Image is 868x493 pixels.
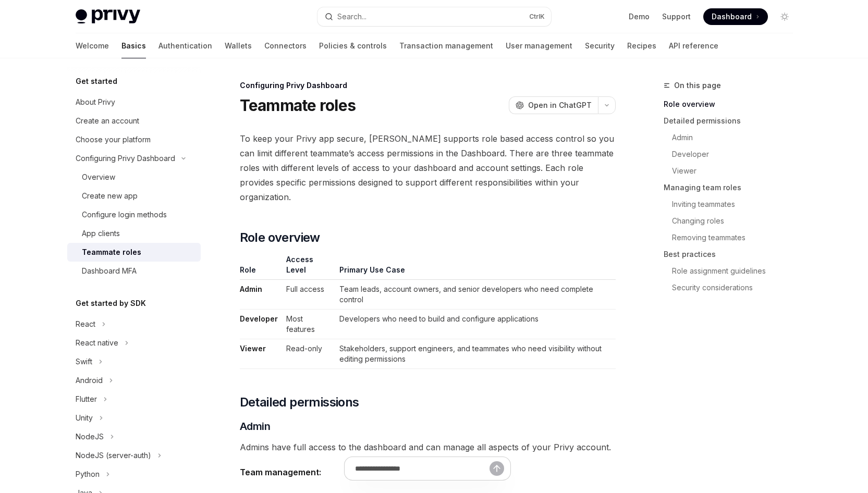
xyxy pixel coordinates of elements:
[776,8,793,25] button: Toggle dark mode
[490,461,504,476] button: Send message
[67,446,201,465] button: Toggle NodeJS (server-auth) section
[506,33,572,58] a: User management
[335,339,615,369] td: Stakeholders, support engineers, and teammates who need visibility without editing permissions
[67,409,201,427] button: Toggle Unity section
[67,427,201,446] button: Toggle NodeJS section
[240,229,320,246] span: Role overview
[76,468,100,480] div: Python
[240,344,266,353] strong: Viewer
[82,246,141,258] div: Teammate roles
[240,440,616,454] span: Admins have full access to the dashboard and can manage all aspects of your Privy account.
[669,33,718,58] a: API reference
[82,265,137,277] div: Dashboard MFA
[67,371,201,390] button: Toggle Android section
[629,11,650,22] a: Demo
[76,374,103,387] div: Android
[67,262,201,280] a: Dashboard MFA
[240,314,278,323] strong: Developer
[67,112,201,130] a: Create an account
[76,412,93,424] div: Unity
[240,419,271,434] span: Admin
[67,390,201,409] button: Toggle Flutter section
[664,213,801,229] a: Changing roles
[674,79,721,92] span: On this page
[76,152,175,165] div: Configuring Privy Dashboard
[509,96,598,114] button: Open in ChatGPT
[76,33,109,58] a: Welcome
[76,115,139,127] div: Create an account
[664,229,801,246] a: Removing teammates
[82,208,167,221] div: Configure login methods
[67,352,201,371] button: Toggle Swift section
[282,254,335,280] th: Access Level
[67,334,201,352] button: Toggle React native section
[158,33,212,58] a: Authentication
[76,96,115,108] div: About Privy
[76,75,117,88] h5: Get started
[399,33,493,58] a: Transaction management
[67,130,201,149] a: Choose your platform
[240,131,616,204] span: To keep your Privy app secure, [PERSON_NAME] supports role based access control so you can limit ...
[528,100,592,110] span: Open in ChatGPT
[76,355,92,368] div: Swift
[76,133,151,146] div: Choose your platform
[662,11,691,22] a: Support
[355,457,490,480] input: Ask a question...
[76,9,140,24] img: light logo
[664,163,801,179] a: Viewer
[67,93,201,112] a: About Privy
[627,33,656,58] a: Recipes
[585,33,615,58] a: Security
[67,149,201,168] button: Toggle Configuring Privy Dashboard section
[664,146,801,163] a: Developer
[335,280,615,310] td: Team leads, account owners, and senior developers who need complete control
[121,33,146,58] a: Basics
[76,393,97,405] div: Flutter
[67,205,201,224] a: Configure login methods
[82,190,138,202] div: Create new app
[67,315,201,334] button: Toggle React section
[67,243,201,262] a: Teammate roles
[240,96,356,115] h1: Teammate roles
[529,13,545,21] span: Ctrl K
[664,246,801,263] a: Best practices
[240,254,282,280] th: Role
[76,318,95,330] div: React
[67,168,201,187] a: Overview
[76,430,104,443] div: NodeJS
[282,310,335,339] td: Most features
[82,227,120,240] div: App clients
[67,224,201,243] a: App clients
[335,254,615,280] th: Primary Use Case
[240,80,616,91] div: Configuring Privy Dashboard
[82,171,115,183] div: Overview
[282,280,335,310] td: Full access
[282,339,335,369] td: Read-only
[337,10,366,23] div: Search...
[76,297,146,310] h5: Get started by SDK
[317,7,551,26] button: Open search
[664,179,801,196] a: Managing team roles
[664,263,801,279] a: Role assignment guidelines
[76,449,151,462] div: NodeJS (server-auth)
[240,394,359,411] span: Detailed permissions
[335,310,615,339] td: Developers who need to build and configure applications
[664,129,801,146] a: Admin
[664,196,801,213] a: Inviting teammates
[67,465,201,484] button: Toggle Python section
[664,113,801,129] a: Detailed permissions
[712,11,752,22] span: Dashboard
[67,187,201,205] a: Create new app
[264,33,307,58] a: Connectors
[664,96,801,113] a: Role overview
[319,33,387,58] a: Policies & controls
[703,8,768,25] a: Dashboard
[240,285,262,293] strong: Admin
[664,279,801,296] a: Security considerations
[225,33,252,58] a: Wallets
[76,337,118,349] div: React native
